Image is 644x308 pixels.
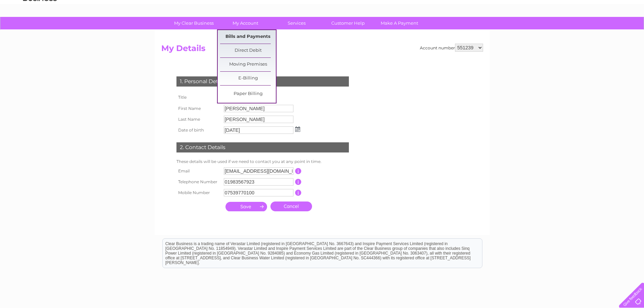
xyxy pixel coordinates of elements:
a: Log out [622,29,638,34]
th: Telephone Number [175,176,222,187]
th: Title [175,92,222,103]
a: E-Billing [220,72,276,85]
img: ... [295,126,300,132]
a: Telecoms [561,29,581,34]
a: Services [269,17,325,29]
a: 0333 014 3131 [517,3,563,12]
a: Blog [585,29,595,34]
div: Clear Business is a trading name of Verastar Limited (registered in [GEOGRAPHIC_DATA] No. 3667643... [163,4,482,33]
a: My Clear Business [166,17,222,29]
input: Information [295,168,302,174]
a: Energy [542,29,557,34]
img: logo.png [23,18,57,38]
th: Mobile Number [175,187,222,198]
a: My Account [217,17,273,29]
a: Paper Billing [220,87,276,101]
th: First Name [175,103,222,114]
input: Information [295,179,302,185]
a: Direct Debit [220,44,276,57]
a: Contact [599,29,616,34]
a: Make A Payment [372,17,427,29]
th: Email [175,166,222,176]
input: Submit [225,202,267,211]
a: Customer Help [320,17,376,29]
a: Cancel [270,202,312,211]
div: Account number [420,44,483,52]
th: Date of birth [175,125,222,136]
div: 2. Contact Details [176,142,349,152]
td: These details will be used if we need to contact you at any point in time. [175,158,351,166]
a: Water [525,29,538,34]
th: Last Name [175,114,222,125]
div: 1. Personal Details [176,76,349,87]
a: Bills and Payments [220,30,276,44]
a: Moving Premises [220,58,276,71]
h2: My Details [161,44,483,56]
input: Information [295,190,302,196]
